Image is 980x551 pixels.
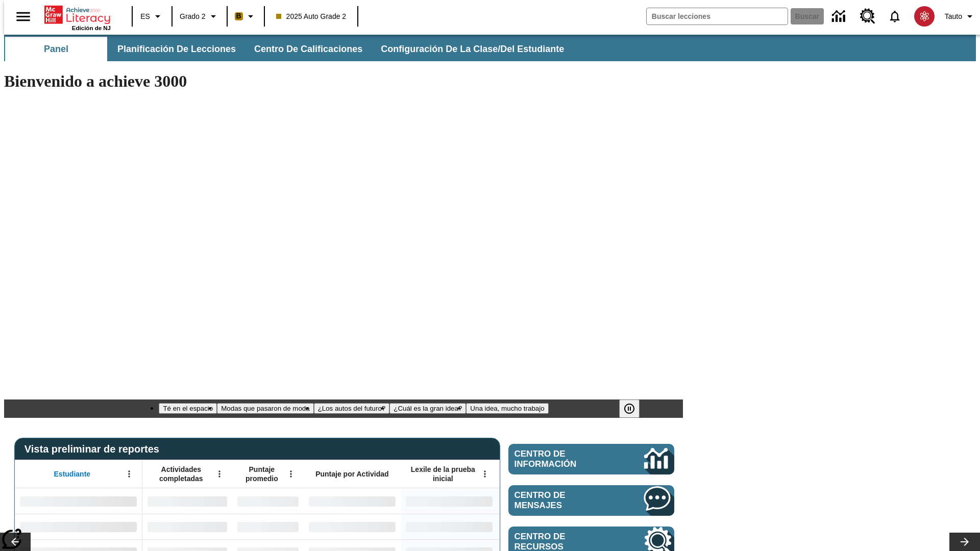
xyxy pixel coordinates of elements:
[8,2,38,32] button: Abrir el menú lateral
[109,37,244,61] button: Planificación de lecciones
[314,403,390,414] button: Diapositiva 3 ¿Los autos del futuro?
[373,37,572,61] button: Configuración de la clase/del estudiante
[237,465,286,483] span: Puntaje promedio
[881,3,908,30] a: Notificaciones
[619,399,650,418] div: Pausar
[44,43,68,55] span: Panel
[514,490,614,511] span: Centro de mensajes
[140,11,150,22] span: ES
[44,4,111,31] div: Portada
[945,11,962,22] span: Tauto
[276,11,347,22] span: 2025 Auto Grade 2
[647,8,788,24] input: Buscar campo
[381,43,564,55] span: Configuración de la clase/del estudiante
[54,469,91,479] span: Estudiante
[159,403,217,414] button: Diapositiva 1 Té en el espacio
[5,37,107,61] button: Panel
[231,7,261,26] button: Boost El color de la clase es anaranjado claro. Cambiar el color de la clase.
[148,465,215,483] span: Actividades completadas
[236,10,241,22] span: B
[44,5,111,25] a: Portada
[136,7,168,26] button: Lenguaje: ES, Selecciona un idioma
[508,485,674,516] a: Centro de mensajes
[406,465,480,483] span: Lexile de la prueba inicial
[908,3,941,30] button: Escoja un nuevo avatar
[117,43,236,55] span: Planificación de lecciones
[254,43,362,55] span: Centro de calificaciones
[283,466,299,482] button: Abrir menú
[854,3,881,30] a: Centro de recursos, Se abrirá en una pestaña nueva.
[514,449,610,469] span: Centro de información
[826,3,854,31] a: Centro de información
[315,469,388,479] span: Puntaje por Actividad
[619,399,640,418] button: Pausar
[246,37,371,61] button: Centro de calificaciones
[477,466,493,482] button: Abrir menú
[914,6,935,27] img: avatar image
[4,35,976,61] div: Subbarra de navegación
[949,533,980,551] button: Carrusel de lecciones, seguir
[142,514,232,539] div: Sin datos,
[217,403,313,414] button: Diapositiva 2 Modas que pasaron de moda
[941,7,980,26] button: Perfil/Configuración
[466,403,548,414] button: Diapositiva 5 Una idea, mucho trabajo
[180,11,206,22] span: Grado 2
[24,443,164,455] span: Vista preliminar de reportes
[232,514,304,539] div: Sin datos,
[176,7,224,26] button: Grado: Grado 2, Elige un grado
[232,488,304,514] div: Sin datos,
[389,403,466,414] button: Diapositiva 4 ¿Cuál es la gran idea?
[212,466,227,482] button: Abrir menú
[4,37,573,61] div: Subbarra de navegación
[121,466,137,482] button: Abrir menú
[142,488,232,514] div: Sin datos,
[72,25,111,31] span: Edición de NJ
[4,72,683,91] h1: Bienvenido a achieve 3000
[508,444,674,474] a: Centro de información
